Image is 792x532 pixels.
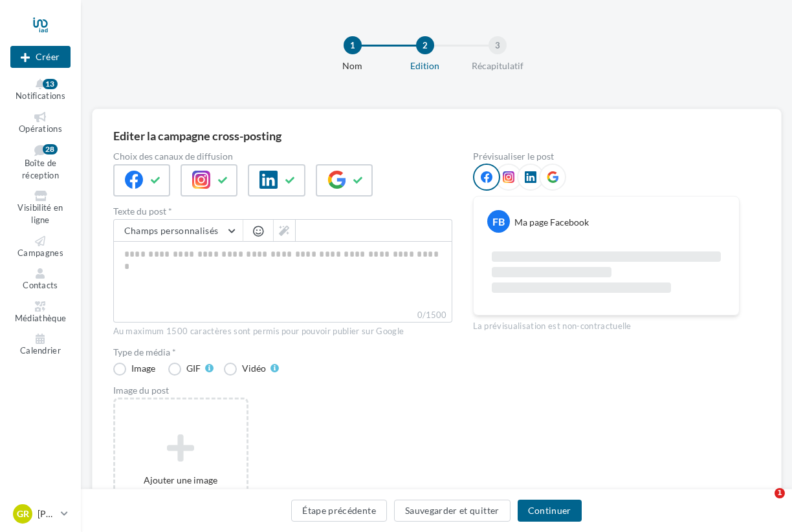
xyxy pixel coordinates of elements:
[518,500,582,522] button: Continuer
[489,36,507,54] div: 3
[114,220,243,242] button: Champs personnalisés
[113,152,452,161] label: Choix des canaux de diffusion
[113,386,452,395] div: Image du post
[17,248,63,258] span: Campagnes
[10,46,71,68] div: Nouvelle campagne
[16,90,65,101] span: Notifications
[186,364,201,373] div: GIF
[456,59,539,72] div: Récapitulatif
[10,109,71,137] a: Opérations
[38,507,56,520] p: [PERSON_NAME]
[113,326,452,337] div: Au maximum 1500 caractères sont permis pour pouvoir publier sur Google
[113,308,452,323] label: 0/1500
[10,46,71,68] button: Créer
[10,233,71,261] a: Campagnes
[10,502,71,526] a: GR [PERSON_NAME]
[22,158,59,181] span: Boîte de réception
[43,79,58,89] div: 13
[748,488,779,519] iframe: Intercom live chat
[10,188,71,228] a: Visibilité en ligne
[242,364,266,373] div: Vidéo
[124,225,219,236] span: Champs personnalisés
[311,59,394,72] div: Nom
[416,36,434,54] div: 2
[10,142,71,183] a: Boîte de réception28
[113,207,452,216] label: Texte du post *
[10,76,71,104] button: Notifications 13
[473,152,740,161] div: Prévisualiser le post
[291,500,387,522] button: Étape précédente
[394,500,511,522] button: Sauvegarder et quitter
[17,507,29,520] span: GR
[10,331,71,359] a: Calendrier
[43,144,58,154] div: 28
[344,36,362,54] div: 1
[514,216,589,229] div: Ma page Facebook
[17,203,63,226] span: Visibilité en ligne
[23,280,58,290] span: Contacts
[113,348,452,357] label: Type de média *
[113,130,281,142] div: Editer la campagne cross-posting
[10,266,71,293] a: Contacts
[473,315,740,332] div: La prévisualisation est non-contractuelle
[10,299,71,326] a: Médiathèque
[20,345,61,356] span: Calendrier
[131,364,155,373] div: Image
[487,210,510,233] div: FB
[384,59,467,72] div: Edition
[19,123,62,134] span: Opérations
[775,488,785,498] span: 1
[15,313,67,323] span: Médiathèque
